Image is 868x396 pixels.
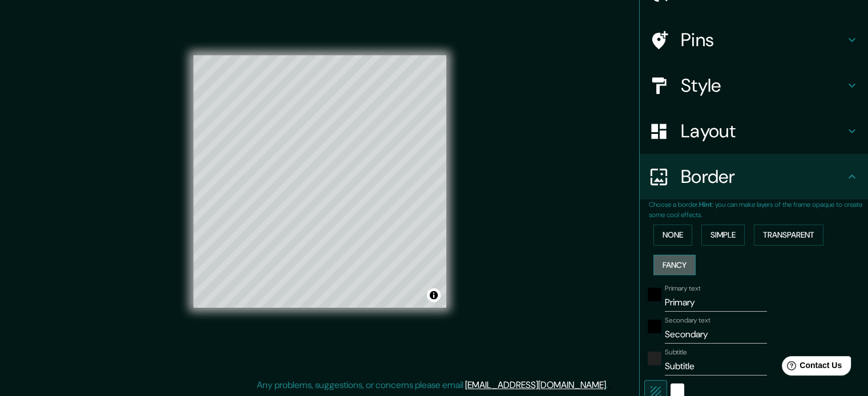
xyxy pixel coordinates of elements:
div: Layout [640,108,868,154]
h4: Layout [681,120,845,142]
button: black [648,320,661,333]
iframe: Help widget launcher [766,352,855,383]
div: Pins [640,17,868,63]
h4: Border [681,165,845,188]
div: . [609,378,612,392]
div: Border [640,154,868,199]
button: color-222222 [648,352,661,365]
div: Style [640,63,868,108]
a: [EMAIL_ADDRESS][DOMAIN_NAME] [465,379,606,391]
button: None [653,224,692,246]
button: Fancy [653,255,696,276]
label: Secondary text [665,316,710,325]
p: Any problems, suggestions, or concerns please email . [257,378,608,392]
h4: Style [681,74,845,97]
div: . [608,378,609,392]
label: Subtitle [665,348,687,357]
h4: Pins [681,28,845,51]
b: Hint [699,200,712,209]
button: Simple [701,224,745,246]
p: Choose a border. : you can make layers of the frame opaque to create some cool effects. [649,199,868,220]
label: Primary text [665,284,700,293]
button: Transparent [754,224,823,246]
button: Toggle attribution [427,288,441,302]
button: black [648,288,661,301]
